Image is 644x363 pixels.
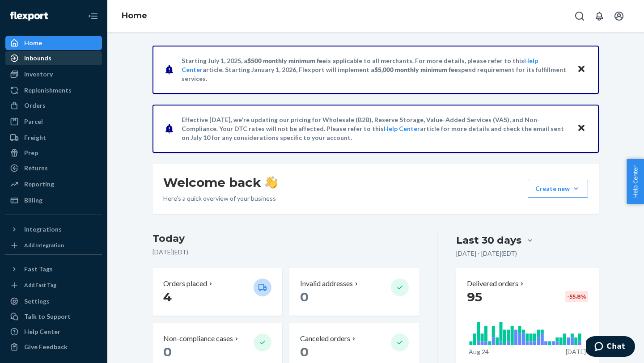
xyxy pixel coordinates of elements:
[24,180,54,189] div: Reporting
[163,289,172,304] span: 4
[5,83,102,97] a: Replenishments
[586,336,635,359] iframe: Opens a widget where you can chat to one of our agents
[300,279,353,289] p: Invalid addresses
[5,309,102,324] button: Talk to Support
[163,194,277,203] p: Here’s a quick overview of your business
[153,268,282,316] button: Orders placed 4
[384,125,420,132] a: Help Center
[5,325,102,339] a: Help Center
[300,333,350,344] p: Canceled orders
[24,342,68,351] div: Give Feedback
[84,7,102,25] button: Close Navigation
[5,67,102,81] a: Inventory
[5,240,102,251] a: Add Integration
[374,66,458,73] span: $5,000 monthly minimum fee
[5,177,102,191] a: Reporting
[469,347,489,356] p: Aug 24
[5,114,102,129] a: Parcel
[456,233,521,247] div: Last 30 days
[566,347,586,356] p: [DATE]
[456,249,517,258] p: [DATE] - [DATE] ( EDT )
[5,280,102,291] a: Add Fast Tag
[576,122,587,135] button: Close
[627,159,644,204] button: Help Center
[163,344,172,359] span: 0
[163,279,207,289] p: Orders placed
[247,57,326,64] span: $500 monthly minimum fee
[300,289,309,304] span: 0
[114,3,154,29] ol: breadcrumbs
[24,312,71,321] div: Talk to Support
[5,193,102,207] a: Billing
[163,174,277,190] h1: Welcome back
[565,291,588,302] div: -55.8 %
[10,12,48,21] img: Flexport logo
[24,164,48,173] div: Returns
[5,131,102,145] a: Freight
[590,7,608,25] button: Open notifications
[153,248,419,257] p: [DATE] ( EDT )
[24,101,46,110] div: Orders
[24,133,46,142] div: Freight
[24,86,72,95] div: Replenishments
[24,196,42,205] div: Billing
[24,327,60,336] div: Help Center
[5,36,102,50] a: Home
[467,279,525,289] button: Delivered orders
[528,180,588,198] button: Create new
[467,289,482,304] span: 95
[5,98,102,113] a: Orders
[5,222,102,236] button: Integrations
[300,344,309,359] span: 0
[24,265,53,274] div: Fast Tags
[24,281,56,289] div: Add Fast Tag
[5,51,102,65] a: Inbounds
[24,148,38,157] div: Prep
[24,38,42,47] div: Home
[24,225,62,234] div: Integrations
[265,176,277,189] img: hand-wave emoji
[576,63,587,76] button: Close
[182,115,568,142] p: Effective [DATE], we're updating our pricing for Wholesale (B2B), Reserve Storage, Value-Added Se...
[153,232,419,246] h3: Today
[163,333,233,344] p: Non-compliance cases
[24,70,53,79] div: Inventory
[5,146,102,160] a: Prep
[182,56,568,83] p: Starting July 1, 2025, a is applicable to all merchants. For more details, please refer to this a...
[5,262,102,276] button: Fast Tags
[24,117,43,126] div: Parcel
[5,340,102,354] button: Give Feedback
[24,297,50,306] div: Settings
[24,54,51,63] div: Inbounds
[5,294,102,308] a: Settings
[122,11,147,21] a: Home
[610,7,628,25] button: Open account menu
[289,268,419,316] button: Invalid addresses 0
[24,241,64,249] div: Add Integration
[5,161,102,175] a: Returns
[571,7,589,25] button: Open Search Box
